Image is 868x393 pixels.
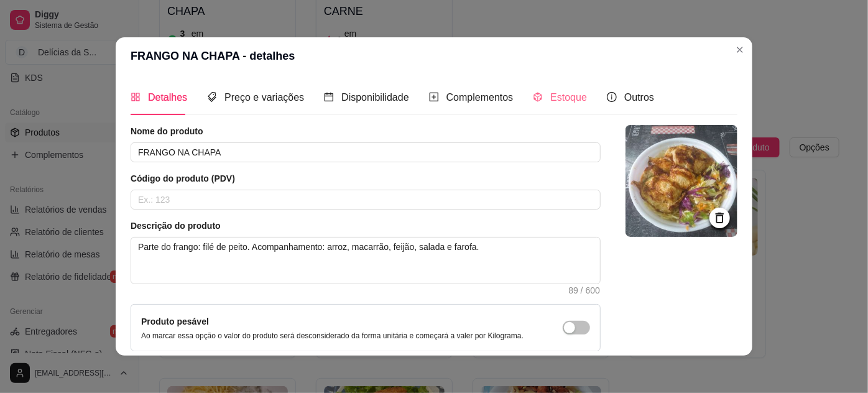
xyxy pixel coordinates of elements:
[533,92,543,102] span: code-sandbox
[131,220,601,232] article: Descrição do produto
[131,190,601,210] input: Ex.: 123
[207,92,217,102] span: tags
[626,125,737,237] img: logo da loja
[429,92,439,102] span: plus-square
[141,317,209,326] label: Produto pesável
[141,331,524,341] p: Ao marcar essa opção o valor do produto será desconsiderado da forma unitária e começará a valer ...
[131,125,601,137] article: Nome do produto
[607,92,617,102] span: info-circle
[131,142,601,162] input: Ex.: Hamburguer de costela
[116,37,752,75] header: FRANGO NA CHAPA - detalhes
[224,92,304,103] span: Preço e variações
[446,92,514,103] span: Complementos
[148,92,187,103] span: Detalhes
[131,238,600,284] textarea: Parte do frango: filé de peito. Acompanhamento: arroz, macarrão, feijão, salada e farofa.
[131,172,601,185] article: Código do produto (PDV)
[730,40,750,60] button: Close
[624,92,654,103] span: Outros
[324,92,334,102] span: calendar
[550,92,587,103] span: Estoque
[341,92,409,103] span: Disponibilidade
[131,92,141,102] span: appstore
